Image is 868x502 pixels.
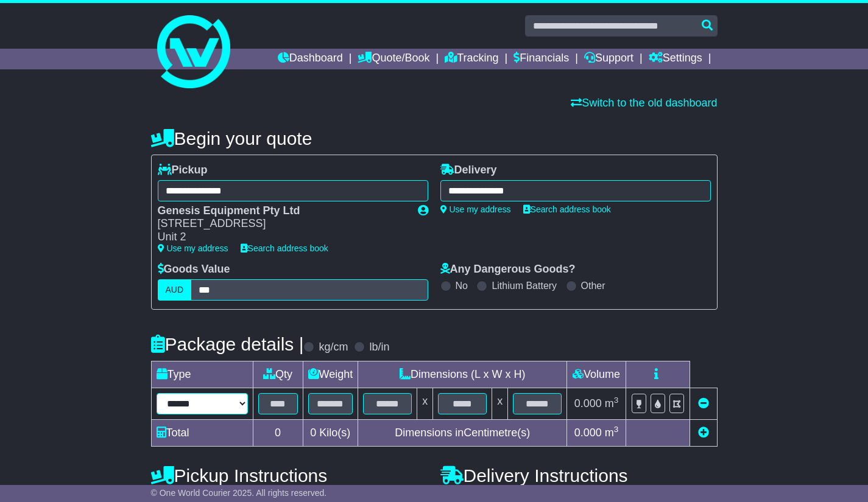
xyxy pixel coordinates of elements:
[151,488,327,498] span: © One World Courier 2025. All rights reserved.
[158,263,230,276] label: Goods Value
[241,243,328,253] a: Search address book
[440,465,718,486] h4: Delivery Instructions
[158,231,406,244] div: Unit 2
[649,49,702,69] a: Settings
[151,361,253,388] td: Type
[523,204,611,214] a: Search address book
[417,388,433,419] td: x
[440,204,511,214] a: Use my address
[581,280,605,291] label: Other
[567,361,626,388] td: Volume
[369,341,389,354] label: lb/in
[574,397,602,410] span: 0.000
[698,427,709,439] a: Add new item
[253,419,303,446] td: 0
[358,361,567,388] td: Dimensions (L x W x H)
[513,49,569,69] a: Financials
[584,49,633,69] a: Support
[440,164,497,177] label: Delivery
[614,396,619,405] sup: 3
[440,263,576,276] label: Any Dangerous Goods?
[151,128,718,148] h4: Begin your quote
[151,334,304,354] h4: Package details |
[158,217,406,231] div: [STREET_ADDRESS]
[445,49,498,69] a: Tracking
[158,243,228,253] a: Use my address
[319,341,348,354] label: kg/cm
[310,427,316,439] span: 0
[151,465,428,486] h4: Pickup Instructions
[303,361,358,388] td: Weight
[605,397,619,410] span: m
[614,425,619,434] sup: 3
[571,97,717,109] a: Switch to the old dashboard
[456,280,468,291] label: No
[158,279,192,301] label: AUD
[358,49,429,69] a: Quote/Book
[303,419,358,446] td: Kilo(s)
[253,361,303,388] td: Qty
[698,397,709,410] a: Remove this item
[158,204,406,218] div: Genesis Equipment Pty Ltd
[158,164,208,177] label: Pickup
[358,419,567,446] td: Dimensions in Centimetre(s)
[492,388,508,419] td: x
[151,419,253,446] td: Total
[278,49,343,69] a: Dashboard
[492,280,557,291] label: Lithium Battery
[574,427,602,439] span: 0.000
[605,427,619,439] span: m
